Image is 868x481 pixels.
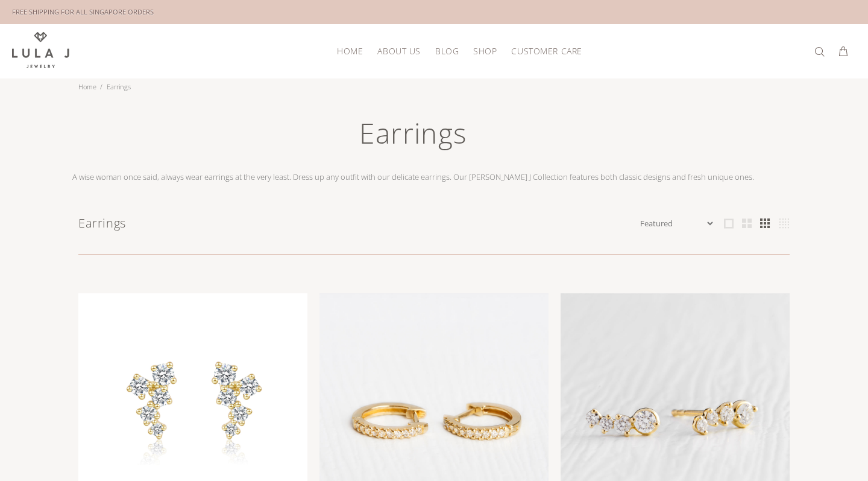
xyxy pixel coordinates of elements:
[466,42,504,60] a: Shop
[78,82,96,91] a: Home
[561,401,790,412] a: Ivy Climber earrings
[72,171,754,183] p: A wise woman once said, always wear earrings at the very least. Dress up any outfit with our deli...
[511,46,582,56] span: Customer Care
[504,42,582,60] a: Customer Care
[319,401,549,412] a: Diamond huggies
[473,46,497,56] span: Shop
[72,115,754,161] h1: Earrings
[435,46,459,56] span: Blog
[12,5,154,19] div: FREE SHIPPING FOR ALL SINGAPORE ORDERS
[100,78,134,95] li: Earrings
[78,214,638,232] h1: Earrings
[78,401,307,412] a: Aura Diamond earrings
[337,46,363,56] span: HOME
[377,46,420,56] span: About Us
[330,42,370,60] a: HOME
[428,42,466,60] a: Blog
[370,42,427,60] a: About Us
